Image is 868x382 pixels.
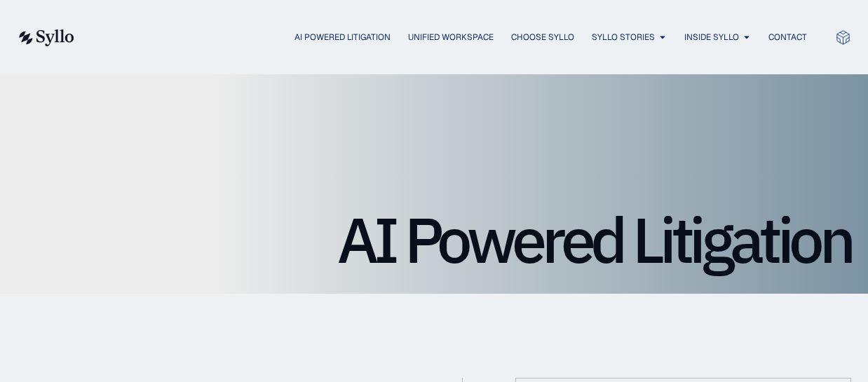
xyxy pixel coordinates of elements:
div: Menu Toggle [102,31,807,44]
h1: AI Powered Litigation [17,208,851,271]
a: Inside Syllo [684,31,739,43]
a: Choose Syllo [511,31,574,43]
img: syllo [17,29,74,46]
nav: Menu [102,31,807,44]
a: Unified Workspace [408,31,494,43]
a: Contact [768,31,807,43]
a: Syllo Stories [592,31,655,43]
a: AI Powered Litigation [294,31,391,43]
